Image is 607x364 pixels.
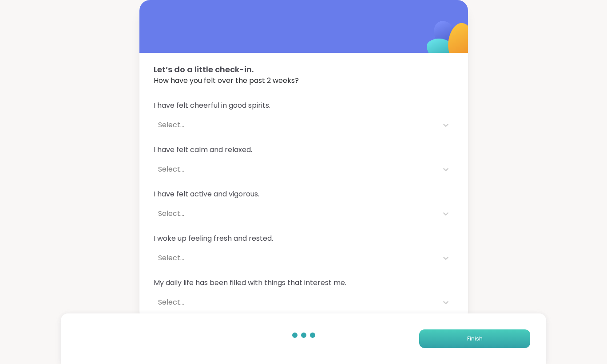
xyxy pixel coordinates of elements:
div: Select... [158,297,433,308]
span: I woke up feeling fresh and rested. [154,233,454,244]
span: Let’s do a little check-in. [154,63,454,75]
span: I have felt calm and relaxed. [154,145,454,155]
button: Finish [419,329,530,348]
span: Finish [467,335,483,343]
span: I have felt cheerful in good spirits. [154,100,454,111]
span: I have felt active and vigorous. [154,189,454,200]
div: Select... [158,208,433,219]
div: Select... [158,253,433,263]
div: Select... [158,120,433,130]
div: Select... [158,164,433,175]
span: How have you felt over the past 2 weeks? [154,75,454,86]
span: My daily life has been filled with things that interest me. [154,278,454,288]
